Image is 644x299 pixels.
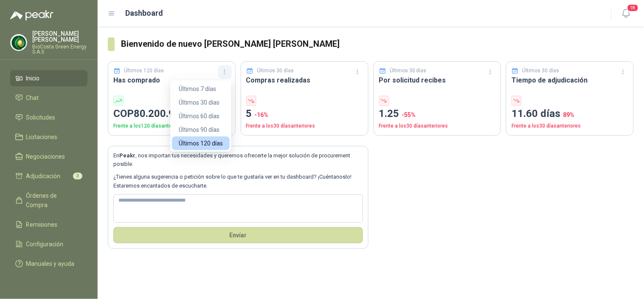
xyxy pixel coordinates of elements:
a: Órdenes de Compra [10,188,87,213]
span: Órdenes de Compra [26,191,79,210]
span: -55 % [402,111,416,118]
p: COP [113,106,230,122]
p: En , nos importan tus necesidades y queremos ofrecerte la mejor solución de procurement posible. [113,151,363,169]
span: Adjudicación [26,171,61,181]
p: 5 [246,106,363,122]
p: BioCosta Green Energy S.A.S [32,44,87,54]
h3: Bienvenido de nuevo [PERSON_NAME] [PERSON_NAME] [121,37,634,51]
p: [PERSON_NAME] [PERSON_NAME] [32,31,87,43]
p: Últimos 120 días [124,67,164,75]
span: 89 % [563,111,574,118]
a: Adjudicación3 [10,168,87,184]
img: Company Logo [11,34,27,51]
button: Últimos 90 días [172,123,230,137]
button: Últimos 120 días [172,137,230,150]
span: Solicitudes [26,113,56,122]
span: Chat [26,93,39,103]
p: Últimos 30 días [390,67,427,75]
a: Licitaciones [10,129,87,145]
p: Últimos 30 días [257,67,294,75]
p: Frente a los 30 días anteriores [512,122,628,130]
p: Frente a los 30 días anteriores [246,122,363,130]
h1: Dashboard [126,7,163,19]
p: 11.60 días [512,106,628,122]
a: Solicitudes [10,109,87,125]
span: Remisiones [26,220,58,229]
span: 18 [627,4,639,12]
p: 1.25 [379,106,496,122]
b: Peakr [119,152,135,159]
p: Frente a los 30 días anteriores [379,122,496,130]
span: Manuales y ayuda [26,259,75,268]
span: Configuración [26,239,64,249]
button: Últimos 7 días [172,82,230,96]
h3: Tiempo de adjudicación [512,75,628,85]
img: Logo peakr [10,10,53,20]
button: Últimos 30 días [172,96,230,109]
span: 3 [73,173,82,179]
a: Inicio [10,70,87,86]
span: 80.200.944 [134,108,198,120]
p: Últimos 30 días [523,67,560,75]
span: Licitaciones [26,132,58,142]
a: Remisiones [10,216,87,233]
button: Envíar [113,227,363,243]
a: Manuales y ayuda [10,256,87,272]
p: ¿Tienes alguna sugerencia o petición sobre lo que te gustaría ver en tu dashboard? ¡Cuéntanoslo! ... [113,173,363,190]
a: Negociaciones [10,148,87,165]
p: Frente a los 120 días anteriores [113,122,230,130]
a: Chat [10,90,87,106]
span: Negociaciones [26,152,65,161]
h3: Por solicitud recibes [379,75,496,85]
span: -16 % [255,111,269,118]
h3: Has comprado [113,75,230,85]
button: 18 [619,6,634,21]
span: Inicio [26,74,40,83]
button: Últimos 60 días [172,109,230,123]
a: Configuración [10,236,87,252]
h3: Compras realizadas [246,75,363,85]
